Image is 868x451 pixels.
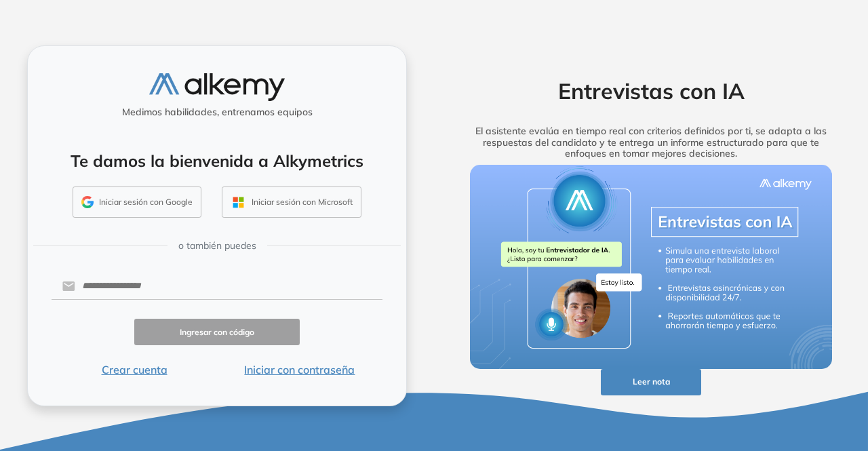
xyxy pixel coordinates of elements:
[222,187,361,218] button: Iniciar sesión con Microsoft
[81,196,94,208] img: GMAIL_ICON
[45,151,389,171] h4: Te damos la bienvenida a Alkymetrics
[52,361,217,378] button: Crear cuenta
[134,319,300,345] button: Ingresar con código
[450,125,852,159] h5: El asistente evalúa en tiempo real con criterios definidos por ti, se adapta a las respuestas del...
[73,187,201,218] button: Iniciar sesión con Google
[601,369,702,395] button: Leer nota
[149,73,285,101] img: logo-alkemy
[470,165,833,369] img: img-more-info
[231,195,246,210] img: OUTLOOK_ICON
[217,361,382,378] button: Iniciar con contraseña
[178,239,256,253] span: o también puedes
[450,78,852,104] h2: Entrevistas con IA
[33,106,401,118] h5: Medimos habilidades, entrenamos equipos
